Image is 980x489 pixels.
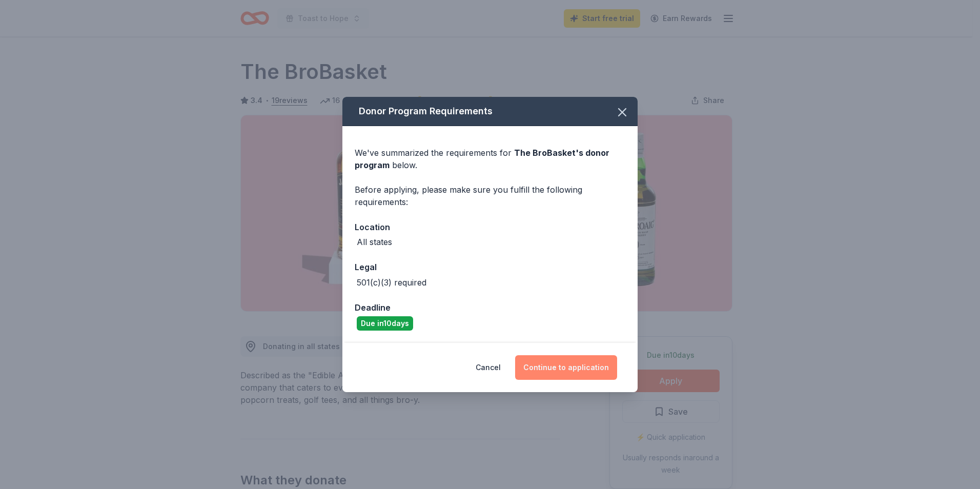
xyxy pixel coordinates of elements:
[342,97,638,126] div: Donor Program Requirements
[355,184,625,208] div: Before applying, please make sure you fulfill the following requirements:
[357,316,413,331] div: Due in 10 days
[515,355,617,380] button: Continue to application
[355,301,625,314] div: Deadline
[355,260,625,274] div: Legal
[476,355,501,380] button: Cancel
[355,220,625,234] div: Location
[355,147,625,171] div: We've summarized the requirements for below.
[357,276,426,289] div: 501(c)(3) required
[357,236,392,248] div: All states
